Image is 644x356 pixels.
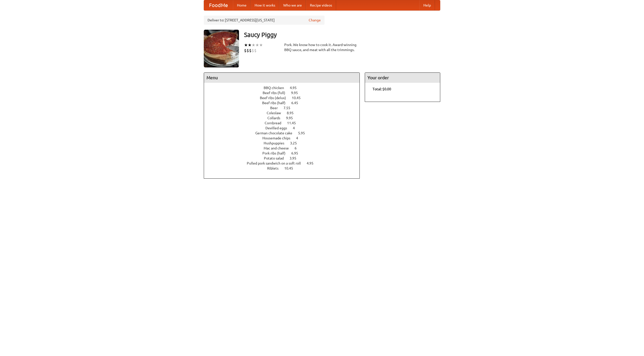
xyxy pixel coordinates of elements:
h4: Your order [365,73,440,83]
span: Riblets [267,166,284,170]
a: Cornbread 11.45 [265,121,305,125]
li: ★ [255,42,259,48]
span: 3.95 [290,156,301,160]
a: Who we are [279,0,306,10]
span: Beef ribs (half) [262,101,291,105]
li: $ [247,48,249,53]
a: Pork ribs (half) 6.95 [262,151,307,155]
a: Beef ribs (delux) 10.45 [260,96,310,100]
span: Beer [270,106,283,110]
a: Riblets 10.45 [267,166,302,170]
span: 10.45 [284,166,298,170]
a: German chocolate cake 5.95 [255,131,314,135]
span: Pork ribs (half) [262,151,291,155]
a: Beef ribs (full) 9.95 [263,91,307,95]
span: Pulled pork sandwich on a soft roll [247,161,306,165]
span: Hushpuppies [264,141,289,145]
a: Potato salad 3.95 [264,156,306,160]
span: BBQ chicken [264,86,289,90]
span: 9.95 [286,116,298,120]
span: Mac and cheese [264,146,294,150]
span: Devilled eggs [265,126,292,130]
a: Housemade chips 4 [262,136,307,140]
a: Home [233,0,251,10]
b: Total: $0.00 [373,87,391,91]
a: Beef ribs (half) 6.45 [262,101,307,105]
span: German chocolate cake [255,131,297,135]
span: 4 [296,136,303,140]
a: Pulled pork sandwich on a soft roll 4.95 [247,161,323,165]
a: Recipe videos [306,0,336,10]
span: 8.95 [287,111,299,115]
a: How it works [251,0,279,10]
a: Change [309,18,321,23]
div: Pork. We know how to cook it. Award-winning BBQ sauce, and meat with all the trimmings. [284,42,360,52]
li: ★ [248,42,252,48]
span: 10.45 [292,96,306,100]
span: Coleslaw [267,111,286,115]
span: Beef ribs (delux) [260,96,291,100]
li: $ [249,48,252,53]
a: Beer 7.55 [270,106,300,110]
span: Potato salad [264,156,289,160]
span: Beef ribs (full) [263,91,290,95]
div: Deliver to: [STREET_ADDRESS][US_STATE] [204,16,325,25]
span: 4.95 [307,161,318,165]
span: Cornbread [265,121,286,125]
span: Housemade chips [262,136,295,140]
a: Collards 9.95 [267,116,302,120]
li: $ [252,48,254,53]
a: Mac and cheese 6 [264,146,306,150]
li: ★ [259,42,263,48]
span: 6.45 [291,101,303,105]
li: $ [244,48,247,53]
a: Devilled eggs 4 [265,126,304,130]
h4: Menu [204,73,359,83]
a: Coleslaw 8.95 [267,111,303,115]
a: Help [419,0,435,10]
a: Hushpuppies 3.25 [264,141,306,145]
img: angular.jpg [204,30,239,67]
span: 7.55 [284,106,295,110]
span: 11.45 [287,121,301,125]
li: ★ [252,42,255,48]
span: Collards [267,116,285,120]
span: 4 [293,126,300,130]
h3: Saucy Piggy [244,30,440,40]
a: BBQ chicken 4.95 [264,86,306,90]
span: 6 [295,146,302,150]
span: 6.95 [291,151,303,155]
li: $ [254,48,257,53]
span: 3.25 [290,141,302,145]
span: 9.95 [291,91,303,95]
span: 4.95 [290,86,302,90]
li: ★ [244,42,248,48]
a: FoodMe [204,0,233,10]
span: 5.95 [298,131,310,135]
